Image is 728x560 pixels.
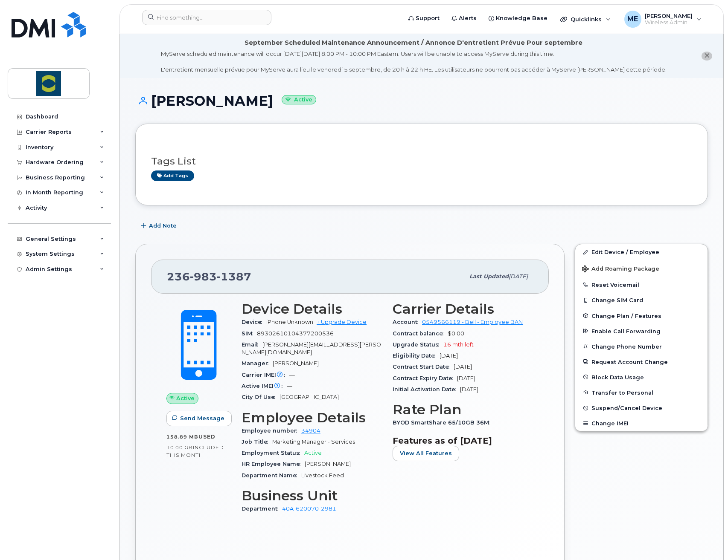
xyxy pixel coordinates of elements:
[591,405,662,411] span: Suspend/Cancel Device
[242,410,382,425] h3: Employee Details
[575,369,708,385] button: Block Data Usage
[242,360,273,367] span: Manager
[575,400,708,416] button: Suspend/Cancel Device
[190,270,217,283] span: 983
[245,38,582,47] div: September Scheduled Maintenance Announcement / Annonce D'entretient Prévue Pour septembre
[575,385,708,400] button: Transfer to Personal
[575,277,708,292] button: Reset Voicemail
[454,364,472,370] span: [DATE]
[242,427,301,434] span: Employee number
[289,372,295,378] span: —
[242,439,272,445] span: Job Title
[166,411,232,426] button: Send Message
[242,319,266,325] span: Device
[242,461,305,467] span: HR Employee Name
[575,260,708,277] button: Add Roaming Package
[301,427,320,434] a: 34904
[242,383,287,389] span: Active IMEI
[151,156,692,167] h3: Tags List
[393,436,533,446] h3: Features as of [DATE]
[591,328,661,334] span: Enable Call Forwarding
[167,270,251,283] span: 236
[443,341,474,348] span: 16 mth left
[400,449,452,457] span: View All Features
[575,308,708,323] button: Change Plan / Features
[393,375,457,381] span: Contract Expiry Date
[135,93,708,108] h1: [PERSON_NAME]
[166,445,193,450] span: 10.00 GB
[305,461,351,467] span: [PERSON_NAME]
[161,50,667,74] div: MyServe scheduled maintenance will occur [DATE][DATE] 8:00 PM - 10:00 PM Eastern. Users will be u...
[280,394,339,400] span: [GEOGRAPHIC_DATA]
[591,312,661,319] span: Change Plan / Features
[393,446,459,461] button: View All Features
[242,341,262,348] span: Email
[242,505,282,512] span: Department
[242,394,280,400] span: City Of Use
[575,244,708,260] a: Edit Device / Employee
[242,330,257,337] span: SIM
[575,339,708,354] button: Change Phone Number
[393,419,494,426] span: BYOD SmartShare 65/10GB 36M
[149,222,177,230] span: Add Note
[393,352,440,359] span: Eligibility Date
[702,52,712,61] button: close notification
[273,360,319,367] span: [PERSON_NAME]
[180,414,224,422] span: Send Message
[448,330,464,337] span: $0.00
[317,319,367,325] a: + Upgrade Device
[198,433,215,440] span: used
[296,505,336,512] avayaelement: 620070-2981
[242,450,304,456] span: Employment Status
[282,505,336,512] a: 40A-620070-2981
[393,319,422,325] span: Account
[440,352,458,359] span: [DATE]
[575,354,708,369] button: Request Account Change
[166,434,198,440] span: 158.89 MB
[217,270,251,283] span: 1387
[393,402,533,417] h3: Rate Plan
[575,292,708,308] button: Change SIM Card
[282,95,316,105] small: Active
[422,319,523,325] a: 0549566119 - Bell - Employee BAN
[242,472,301,479] span: Department Name
[257,330,334,337] span: 89302610104377200536
[242,488,382,503] h3: Business Unit
[575,416,708,431] button: Change IMEI
[469,273,509,280] span: Last updated
[272,439,355,445] span: Marketing Manager - Services
[151,170,194,181] a: Add tags
[393,301,533,317] h3: Carrier Details
[393,341,443,348] span: Upgrade Status
[242,341,381,355] span: [PERSON_NAME][EMAIL_ADDRESS][PERSON_NAME][DOMAIN_NAME]
[287,383,292,389] span: —
[575,323,708,339] button: Enable Call Forwarding
[304,450,322,456] span: Active
[457,375,475,381] span: [DATE]
[166,444,224,458] span: included this month
[582,266,659,274] span: Add Roaming Package
[242,301,382,317] h3: Device Details
[393,386,460,393] span: Initial Activation Date
[509,273,528,280] span: [DATE]
[266,319,313,325] span: iPhone Unknown
[176,394,195,402] span: Active
[242,372,289,378] span: Carrier IMEI
[460,386,478,393] span: [DATE]
[301,472,344,479] span: Livestock Feed
[135,218,184,234] button: Add Note
[393,330,448,337] span: Contract balance
[393,364,454,370] span: Contract Start Date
